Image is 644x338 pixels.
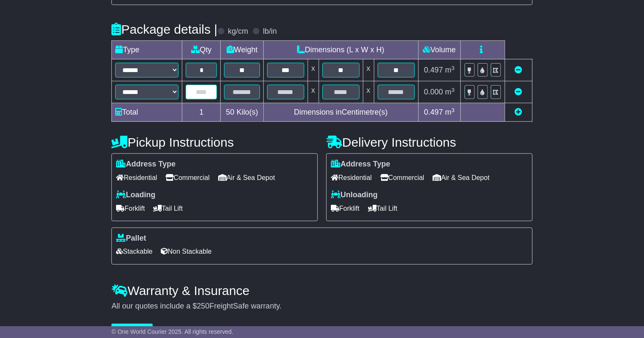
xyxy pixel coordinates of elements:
[424,88,443,96] span: 0.000
[424,108,443,116] span: 0.497
[515,66,522,74] a: Remove this item
[116,190,155,200] label: Loading
[263,41,418,59] td: Dimensions (L x W x H)
[368,202,398,215] span: Tail Lift
[197,302,209,310] span: 250
[153,202,183,215] span: Tail Lift
[331,171,372,184] span: Residential
[111,22,217,36] h4: Package details |
[363,59,374,81] td: x
[116,171,157,184] span: Residential
[452,87,455,93] sup: 3
[218,171,275,184] span: Air & Sea Depot
[228,27,248,36] label: kg/cm
[515,88,522,96] a: Remove this item
[116,245,152,258] span: Stackable
[111,284,532,298] h4: Warranty & Insurance
[452,107,455,113] sup: 3
[182,103,221,122] td: 1
[363,81,374,103] td: x
[424,66,443,74] span: 0.497
[331,190,378,200] label: Unloading
[418,41,460,59] td: Volume
[331,160,390,169] label: Address Type
[308,59,319,81] td: x
[111,135,318,149] h4: Pickup Instructions
[263,27,277,36] label: lb/in
[111,328,233,335] span: © One World Courier 2025. All rights reserved.
[226,108,235,116] span: 50
[445,108,455,116] span: m
[112,103,182,122] td: Total
[445,88,455,96] span: m
[182,41,221,59] td: Qty
[331,202,360,215] span: Forklift
[112,41,182,59] td: Type
[116,160,176,169] label: Address Type
[308,81,319,103] td: x
[515,108,522,116] a: Add new item
[380,171,424,184] span: Commercial
[116,202,145,215] span: Forklift
[263,103,418,122] td: Dimensions in Centimetre(s)
[161,245,212,258] span: Non Stackable
[111,302,532,311] div: All our quotes include a $ FreightSafe warranty.
[221,103,263,122] td: Kilo(s)
[445,66,455,74] span: m
[326,135,533,149] h4: Delivery Instructions
[116,234,146,243] label: Pallet
[165,171,209,184] span: Commercial
[452,65,455,71] sup: 3
[433,171,490,184] span: Air & Sea Depot
[221,41,263,59] td: Weight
